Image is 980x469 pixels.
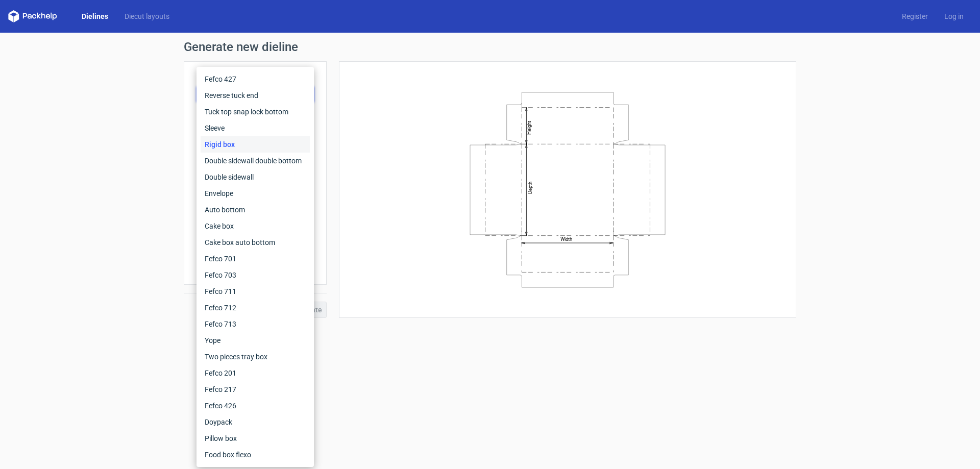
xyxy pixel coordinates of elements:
[201,120,310,136] div: Sleeve
[526,120,532,134] text: Height
[201,381,310,398] div: Fefco 217
[201,430,310,447] div: Pillow box
[116,11,178,21] a: Diecut layouts
[201,316,310,332] div: Fefco 713
[201,267,310,283] div: Fefco 703
[73,11,116,21] a: Dielines
[201,87,310,104] div: Reverse tuck end
[201,71,310,87] div: Fefco 427
[201,447,310,463] div: Food box flexo
[201,202,310,218] div: Auto bottom
[201,251,310,267] div: Fefco 701
[894,11,936,21] a: Register
[201,185,310,202] div: Envelope
[201,283,310,300] div: Fefco 711
[527,181,533,193] text: Depth
[936,11,972,21] a: Log in
[201,332,310,349] div: Yope
[201,218,310,234] div: Cake box
[201,349,310,365] div: Two pieces tray box
[201,153,310,169] div: Double sidewall double bottom
[201,300,310,316] div: Fefco 712
[201,104,310,120] div: Tuck top snap lock bottom
[201,365,310,381] div: Fefco 201
[201,169,310,185] div: Double sidewall
[201,234,310,251] div: Cake box auto bottom
[201,414,310,430] div: Doypack
[560,236,572,242] text: Width
[184,41,796,53] h1: Generate new dieline
[201,136,310,153] div: Rigid box
[201,398,310,414] div: Fefco 426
